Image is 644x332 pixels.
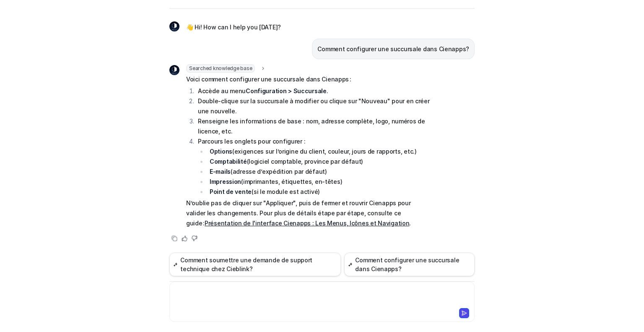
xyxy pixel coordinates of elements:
p: Comment configurer une succursale dans Cienapps? [317,44,469,54]
p: N’oublie pas de cliquer sur "Appliquer", puis de fermer et rouvrir Cienapps pour valider les chan... [186,198,431,228]
button: Comment soumettre une demande de support technique chez Cieblink? [169,253,341,276]
a: Présentation de l'interface Cienapps : Les Menus, Icônes et Navigation [205,220,409,227]
p: 👋 Hi! How can I help you [DATE]? [186,22,281,32]
p: Voici comment configurer une succursale dans Cienapps : [186,74,431,84]
li: Parcours les onglets pour configurer : [195,136,431,197]
li: Double-clique sur la succursale à modifier ou clique sur "Nouveau" pour en créer une nouvelle. [195,96,431,116]
button: Comment configurer une succursale dans Cienapps? [344,253,475,276]
img: Widget [169,65,179,75]
strong: Comptabilité [210,158,247,165]
strong: Configuration > Succursale [246,87,327,94]
li: (exigences sur l’origine du client, couleur, jours de rapports, etc.) [207,146,431,157]
li: Renseigne les informations de base : nom, adresse complète, logo, numéros de licence, etc. [195,116,431,136]
img: Widget [169,21,179,31]
li: Accède au menu . [195,86,431,96]
strong: Impression [210,178,241,185]
strong: Options [210,148,232,155]
li: (logiciel comptable, province par défaut) [207,157,431,167]
strong: Point de vente [210,188,252,195]
li: (imprimantes, étiquettes, en-têtes) [207,177,431,187]
li: (si le module est activé) [207,187,431,197]
li: (adresse d’expédition par défaut) [207,167,431,177]
span: Searched knowledge base [186,64,255,73]
strong: E-mails [210,168,231,175]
